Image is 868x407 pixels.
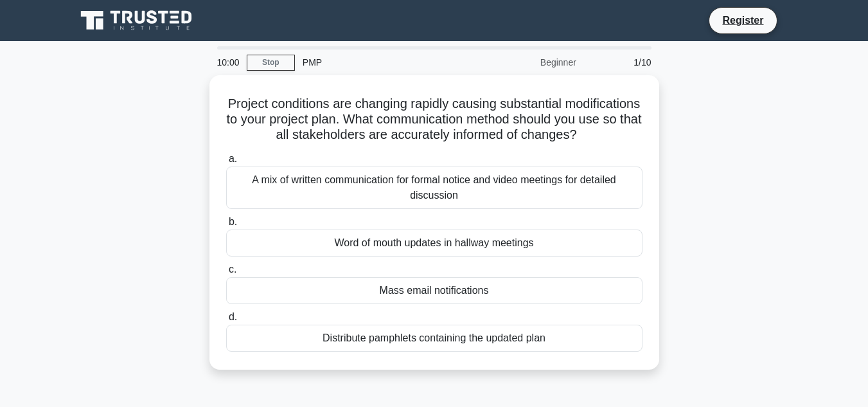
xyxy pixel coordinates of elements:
div: 1/10 [584,50,659,75]
a: Stop [247,55,295,71]
div: 10:00 [209,50,247,75]
div: Word of mouth updates in hallway meetings [226,230,642,257]
span: a. [229,153,237,164]
span: c. [229,264,236,275]
h5: Project conditions are changing rapidly causing substantial modifications to your project plan. W... [225,96,644,143]
div: Mass email notifications [226,277,642,304]
div: A mix of written communication for formal notice and video meetings for detailed discussion [226,167,642,209]
div: PMP [295,50,472,75]
div: Distribute pamphlets containing the updated plan [226,325,642,352]
span: d. [229,311,237,322]
div: Beginner [472,50,584,75]
a: Register [714,12,771,28]
span: b. [229,216,237,227]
